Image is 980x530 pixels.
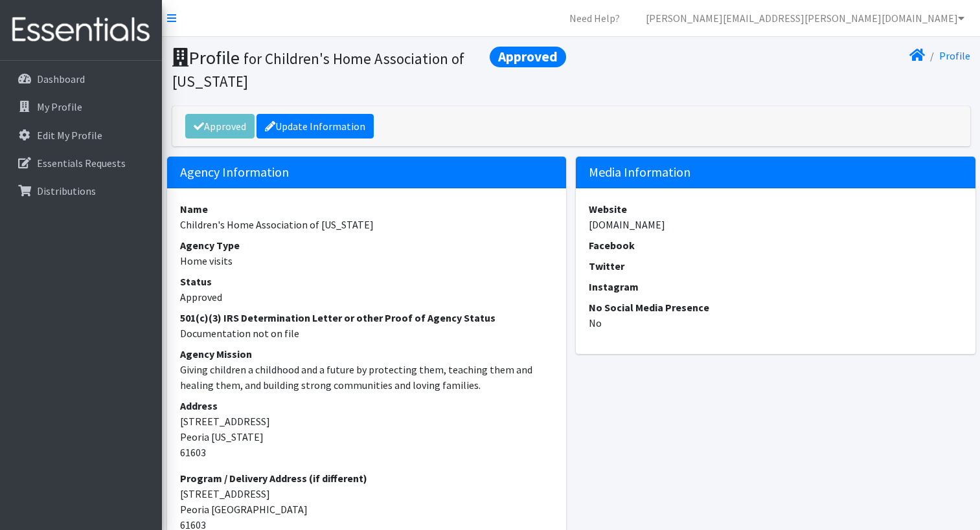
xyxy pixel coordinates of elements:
[939,49,970,62] a: Profile
[180,326,554,341] dd: Documentation not on file
[180,362,554,393] dd: Giving children a childhood and a future by protecting them, teaching them and healing them, and ...
[490,47,566,67] span: Approved
[180,274,554,289] dt: Status
[589,217,963,232] dd: [DOMAIN_NAME]
[5,94,157,120] a: My Profile
[256,114,374,138] a: Update Information
[180,201,554,217] dt: Name
[37,129,102,142] p: Edit My Profile
[180,237,554,253] dt: Agency Type
[5,150,157,176] a: Essentials Requests
[180,399,218,412] strong: Address
[5,178,157,204] a: Distributions
[180,472,367,485] strong: Program / Delivery Address (if different)
[635,5,975,31] a: [PERSON_NAME][EMAIL_ADDRESS][PERSON_NAME][DOMAIN_NAME]
[180,398,554,460] address: [STREET_ADDRESS] Peoria [US_STATE] 61603
[589,315,963,331] dd: No
[180,346,554,362] dt: Agency Mission
[167,157,567,188] h5: Agency Information
[589,279,963,294] dt: Instagram
[589,237,963,253] dt: Facebook
[5,122,157,148] a: Edit My Profile
[37,184,96,197] p: Distributions
[180,217,554,232] dd: Children's Home Association of [US_STATE]
[180,310,554,326] dt: 501(c)(3) IRS Determination Letter or other Proof of Agency Status
[180,289,554,305] dd: Approved
[172,47,567,91] h1: Profile
[589,300,963,315] dt: No Social Media Presence
[37,157,126,170] p: Essentials Requests
[589,201,963,217] dt: Website
[37,72,85,85] p: Dashboard
[589,258,963,274] dt: Twitter
[180,253,554,269] dd: Home visits
[172,49,464,91] small: for Children's Home Association of [US_STATE]
[576,157,975,188] h5: Media Information
[37,100,82,113] p: My Profile
[5,66,157,92] a: Dashboard
[5,8,157,52] img: HumanEssentials
[559,5,630,31] a: Need Help?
